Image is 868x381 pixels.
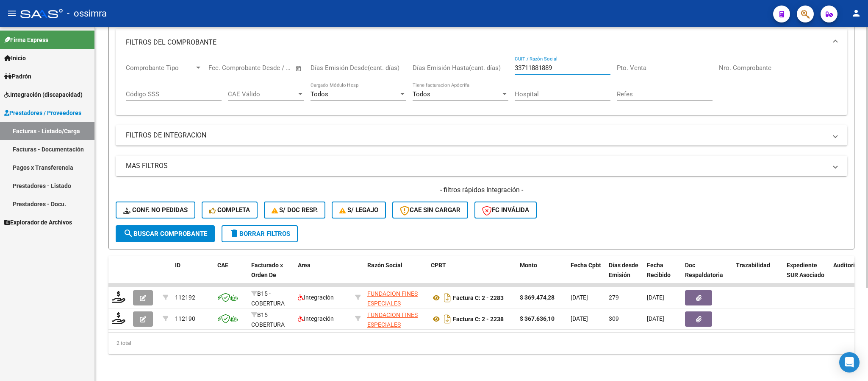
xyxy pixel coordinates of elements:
[833,262,858,269] span: Auditoria
[294,256,352,294] datatable-header-cell: Area
[647,315,664,322] span: [DATE]
[214,256,248,294] datatable-header-cell: CAE
[116,225,215,242] button: Buscar Comprobante
[609,315,619,322] span: 309
[609,262,638,278] span: Días desde Emisión
[175,262,180,269] span: ID
[126,64,194,72] span: Comprobante Tipo
[442,291,453,305] i: Descargar documento
[453,316,504,322] strong: Factura C: 2 - 2238
[116,56,847,115] div: FILTROS DEL COMPROBANTE
[116,185,847,195] h4: - filtros rápidos Integración -
[250,64,291,72] input: Fecha fin
[567,256,605,294] datatable-header-cell: Fecha Cpbt
[332,202,386,219] button: S/ legajo
[4,72,31,81] span: Padrón
[251,311,290,338] span: B15 - COBERTURA DE SALUD S.A.
[516,256,567,294] datatable-header-cell: Monto
[732,256,783,294] datatable-header-cell: Trazabilidad
[251,262,283,278] span: Facturado x Orden De
[851,8,861,18] mat-icon: person
[367,311,418,328] span: FUNDACION FINES ESPECIALES
[474,202,537,219] button: FC Inválida
[682,256,732,294] datatable-header-cell: Doc Respaldatoria
[123,206,188,214] span: Conf. no pedidas
[609,294,619,301] span: 279
[208,64,243,72] input: Fecha inicio
[248,256,294,294] datatable-header-cell: Facturado x Orden De
[643,256,682,294] datatable-header-cell: Fecha Recibido
[736,262,770,269] span: Trazabilidad
[116,156,847,176] mat-expansion-panel-header: MAS FILTROS
[367,289,424,307] div: 33711881889
[392,202,468,219] button: CAE SIN CARGAR
[251,290,290,317] span: B15 - COBERTURA DE SALUD S.A.
[126,161,827,171] mat-panel-title: MAS FILTROS
[453,294,504,301] strong: Factura C: 2 - 2283
[4,90,83,99] span: Integración (discapacidad)
[647,294,664,301] span: [DATE]
[116,125,847,146] mat-expansion-panel-header: FILTROS DE INTEGRACION
[116,29,847,56] mat-expansion-panel-header: FILTROS DEL COMPROBANTE
[367,290,418,307] span: FUNDACION FINES ESPECIALES
[647,262,671,278] span: Fecha Recibido
[400,206,460,214] span: CAE SIN CARGAR
[605,256,643,294] datatable-header-cell: Días desde Emisión
[229,230,290,238] span: Borrar Filtros
[571,294,588,301] span: [DATE]
[7,8,17,18] mat-icon: menu
[685,262,723,278] span: Doc Respaldatoria
[311,90,328,98] span: Todos
[367,310,424,328] div: 33711881889
[67,4,107,23] span: - ossimra
[4,35,48,45] span: Firma Express
[126,38,827,47] mat-panel-title: FILTROS DEL COMPROBANTE
[4,108,81,118] span: Prestadores / Proveedores
[209,206,250,214] span: Completa
[298,315,334,322] span: Integración
[520,262,537,269] span: Monto
[217,262,228,269] span: CAE
[172,256,214,294] datatable-header-cell: ID
[298,294,334,301] span: Integración
[4,218,72,227] span: Explorador de Archivos
[4,53,26,63] span: Inicio
[175,315,195,322] span: 112190
[126,131,827,140] mat-panel-title: FILTROS DE INTEGRACION
[482,206,529,214] span: FC Inválida
[222,225,298,242] button: Borrar Filtros
[339,206,378,214] span: S/ legajo
[442,312,453,326] i: Descargar documento
[294,64,304,73] button: Open calendar
[108,333,854,354] div: 2 total
[431,262,446,269] span: CPBT
[571,262,601,269] span: Fecha Cpbt
[520,315,555,322] strong: $ 367.636,10
[520,294,555,301] strong: $ 369.474,28
[787,262,824,278] span: Expediente SUR Asociado
[571,315,588,322] span: [DATE]
[228,90,297,98] span: CAE Válido
[229,228,239,238] mat-icon: delete
[272,206,318,214] span: S/ Doc Resp.
[123,228,133,238] mat-icon: search
[367,262,402,269] span: Razón Social
[123,230,207,238] span: Buscar Comprobante
[264,202,326,219] button: S/ Doc Resp.
[202,202,258,219] button: Completa
[427,256,516,294] datatable-header-cell: CPBT
[116,202,195,219] button: Conf. no pedidas
[413,90,430,98] span: Todos
[175,294,195,301] span: 112192
[364,256,427,294] datatable-header-cell: Razón Social
[839,352,860,373] div: Open Intercom Messenger
[783,256,830,294] datatable-header-cell: Expediente SUR Asociado
[298,262,311,269] span: Area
